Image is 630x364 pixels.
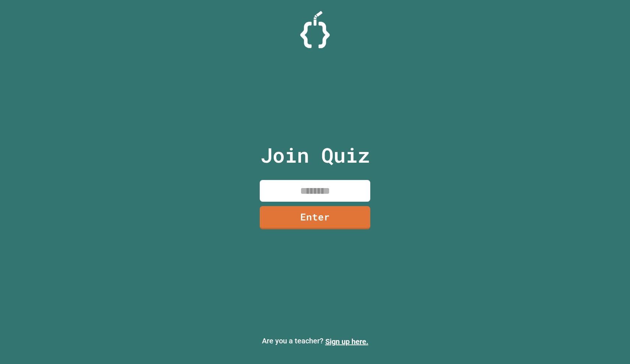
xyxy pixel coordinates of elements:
[300,11,330,48] img: Logo.svg
[599,335,623,357] iframe: chat widget
[325,337,368,346] a: Sign up here.
[260,140,370,170] p: Join Quiz
[260,206,370,229] a: Enter
[569,303,623,334] iframe: chat widget
[6,335,624,347] p: Are you a teacher?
